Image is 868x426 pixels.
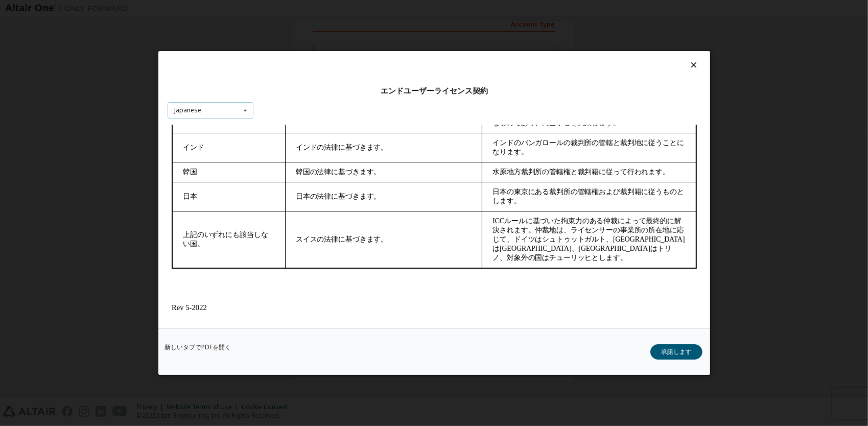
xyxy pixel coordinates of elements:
[315,57,529,86] td: 日本の東京にある裁判所の管轄権および裁判籍に従うものとします。
[118,86,314,144] td: スイスの法律に基づきます。
[165,344,231,350] a: 新しいタブでPDFを開く
[5,57,118,86] td: 日本
[174,107,201,113] div: Japanese
[650,344,702,360] button: 承諾します
[315,8,529,37] td: インドのバンガロールの裁判所の管轄と裁判地に従うことになります。
[5,8,118,37] td: インド
[118,8,314,37] td: インドの法律に基づきます。
[118,57,314,86] td: 日本の法律に基づきます。
[168,86,701,96] div: エンドユーザーライセンス契約
[5,86,118,144] td: 上記のいずれにも該当しない国。
[118,37,314,57] td: 韓国の法律に基づきます。
[5,37,118,57] td: 韓国
[315,86,529,144] td: ICCルールに基づいた拘束力のある仲裁によって最終的に解決されます。仲裁地は、ライセンサーの事業所の所在地に応じて、ドイツはシュトゥットガルト、[GEOGRAPHIC_DATA]は[GEOGRA...
[4,179,529,187] footer: Rev 5-2022
[315,37,529,57] td: 水原地方裁判所の管轄権と裁判籍に従って行われます。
